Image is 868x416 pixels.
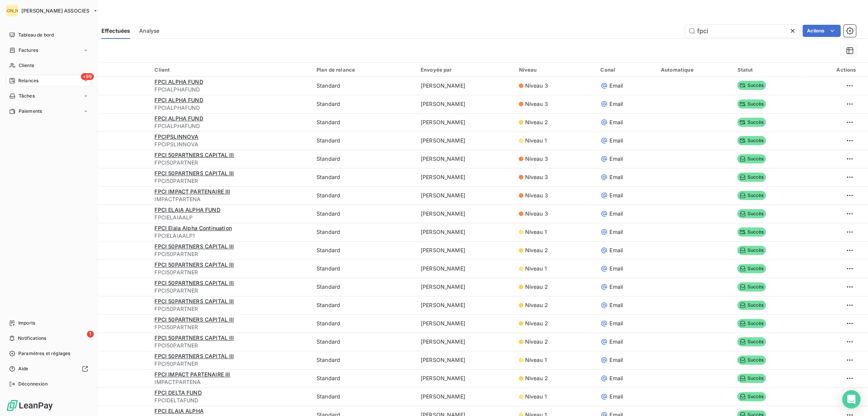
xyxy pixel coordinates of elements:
td: [PERSON_NAME] [416,241,514,259]
span: Tâches [19,93,35,99]
span: Email [609,155,623,163]
span: FPCI DELTA FUND [154,389,201,396]
span: Email [609,173,623,181]
div: Actions [806,67,856,73]
td: Standard [312,241,416,259]
span: FPCI 50PARTNERS CAPITAL III [154,298,234,304]
span: FPCIALPHAFUND [154,86,307,93]
span: FPCI 50PARTNERS CAPITAL III [154,261,234,268]
span: Succès [737,337,766,346]
input: Rechercher [685,25,799,37]
td: Standard [312,150,416,168]
span: Succès [737,99,766,109]
td: Standard [312,223,416,241]
span: Succès [737,227,766,237]
span: Email [609,265,623,272]
span: FPCI 50PARTNERS CAPITAL III [154,170,234,176]
span: Niveau 3 [525,82,548,90]
td: Standard [312,296,416,314]
span: Niveau 3 [525,155,548,163]
td: [PERSON_NAME] [416,387,514,406]
span: Succès [737,282,766,291]
span: Email [609,137,623,144]
span: Succès [737,118,766,127]
span: Paramètres et réglages [18,350,70,357]
span: +99 [81,73,94,80]
td: [PERSON_NAME] [416,113,514,131]
span: FPCI Elaia Alpha Continuation [154,225,231,231]
span: FPCI50PARTNER [154,287,307,294]
span: FPCIALPHAFUND [154,122,307,130]
span: FPCI50PARTNER [154,342,307,349]
div: Open Intercom Messenger [842,390,860,408]
div: Envoyée par [421,67,510,73]
span: FPCIELAIAALP [154,214,307,221]
span: FPCI IMPACT PARTENAIRE III [154,371,230,378]
span: Niveau 3 [525,192,548,199]
div: [PERSON_NAME] [6,5,18,17]
span: Client [154,67,170,73]
span: 1 [87,331,94,338]
span: FPCI50PARTNER [154,250,307,258]
span: Succès [737,264,766,273]
span: Email [609,100,623,108]
span: FPCI ALPHA FUND [154,97,203,103]
td: [PERSON_NAME] [416,77,514,95]
span: Niveau 1 [525,228,547,236]
span: FPCIPSLINNOVA [154,141,307,148]
span: Niveau 1 [525,137,547,144]
span: Email [609,301,623,309]
span: Imports [18,320,35,326]
span: Niveau 2 [525,338,548,346]
td: [PERSON_NAME] [416,278,514,296]
span: Notifications [18,335,46,342]
span: Email [609,283,623,291]
span: FPCI 50PARTNERS CAPITAL III [154,334,234,341]
td: [PERSON_NAME] [416,95,514,113]
span: Niveau 2 [525,246,548,254]
div: Statut [737,67,797,73]
span: Factures [19,47,38,54]
span: Succès [737,136,766,145]
span: Niveau 3 [525,100,548,108]
td: Standard [312,168,416,186]
td: Standard [312,95,416,113]
span: Email [609,192,623,199]
td: [PERSON_NAME] [416,369,514,387]
td: [PERSON_NAME] [416,333,514,351]
span: FPCI50PARTNER [154,360,307,368]
span: IMPACTPARTENA [154,195,307,203]
span: Aide [18,365,29,372]
span: Clients [19,62,34,69]
span: Succès [737,191,766,200]
span: Niveau 2 [525,320,548,327]
span: Email [609,374,623,382]
span: Tableau de bord [18,32,54,38]
span: Succès [737,319,766,328]
span: FPCI 50PARTNERS CAPITAL III [154,152,234,158]
td: [PERSON_NAME] [416,205,514,223]
div: Plan de relance [317,67,411,73]
td: [PERSON_NAME] [416,223,514,241]
td: Standard [312,351,416,369]
div: Automatique [661,67,728,73]
td: Standard [312,333,416,351]
span: Email [609,210,623,218]
img: Logo LeanPay [6,399,53,411]
td: Standard [312,186,416,205]
span: FPCI50PARTNER [154,323,307,331]
span: Niveau 3 [525,210,548,218]
span: FPCI ALPHA FUND [154,78,203,85]
span: Email [609,228,623,236]
span: Déconnexion [18,381,48,387]
a: Aide [6,363,91,375]
span: Succès [737,81,766,90]
span: Niveau 2 [525,118,548,126]
span: Succès [737,355,766,365]
span: FPCI IMPACT PARTENAIRE III [154,188,230,195]
span: Succès [737,246,766,255]
span: Niveau 2 [525,374,548,382]
span: Niveau 1 [525,356,547,364]
span: Niveau 2 [525,301,548,309]
td: Standard [312,113,416,131]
